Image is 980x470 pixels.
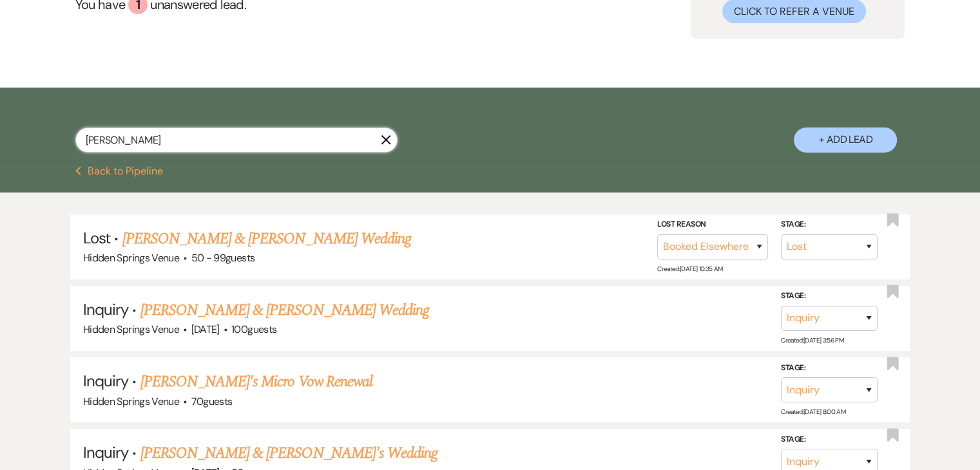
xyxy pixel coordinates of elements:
[83,299,128,319] span: Inquiry
[122,227,410,250] a: [PERSON_NAME] & [PERSON_NAME] Wedding
[83,371,128,391] span: Inquiry
[75,127,398,153] input: Search by name, event date, email address or phone number
[191,323,220,336] span: [DATE]
[83,228,110,248] span: Lost
[781,336,843,344] span: Created: [DATE] 3:56 PM
[191,395,233,408] span: 70 guests
[781,433,878,447] label: Stage:
[781,361,878,375] label: Stage:
[83,442,128,462] span: Inquiry
[83,323,179,336] span: Hidden Springs Venue
[657,218,768,232] label: Lost Reason
[75,166,164,176] button: Back to Pipeline
[781,408,845,416] span: Created: [DATE] 8:00 AM
[83,395,179,408] span: Hidden Springs Venue
[83,251,179,265] span: Hidden Springs Venue
[781,218,878,232] label: Stage:
[140,370,372,393] a: [PERSON_NAME]'s Micro Vow Renewal
[140,299,429,322] a: [PERSON_NAME] & [PERSON_NAME] Wedding
[231,323,276,336] span: 100 guests
[794,127,897,153] button: + Add Lead
[140,442,438,465] a: [PERSON_NAME] & [PERSON_NAME]'s Wedding
[191,251,255,265] span: 50 - 99 guests
[657,265,722,273] span: Created: [DATE] 10:35 AM
[781,289,878,303] label: Stage:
